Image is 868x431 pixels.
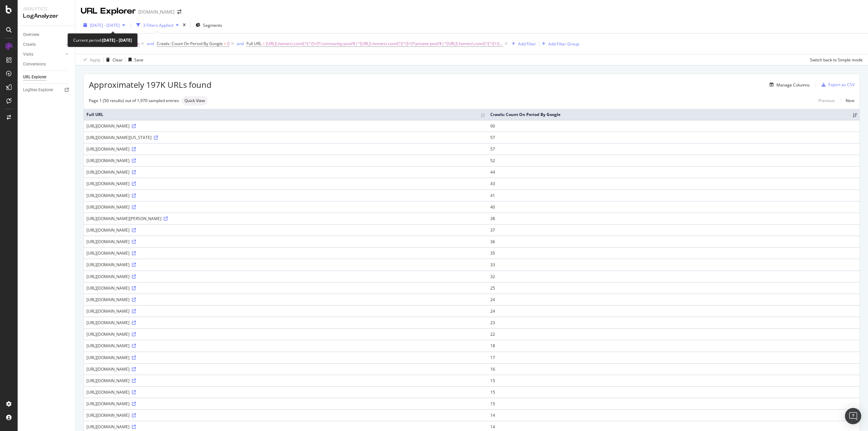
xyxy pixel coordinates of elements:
[539,40,579,48] button: Add Filter Group
[86,262,485,268] div: [URL][DOMAIN_NAME]
[488,213,860,224] td: 38
[488,352,860,363] td: 17
[73,36,132,44] div: Current period:
[23,31,39,38] div: Overview
[86,227,485,233] div: [URL][DOMAIN_NAME]
[113,57,123,63] div: Clear
[488,340,860,351] td: 18
[86,320,485,326] div: [URL][DOMAIN_NAME]
[86,285,485,291] div: [URL][DOMAIN_NAME]
[488,166,860,178] td: 44
[23,41,36,48] div: Crawls
[548,41,579,47] div: Add Filter Group
[23,74,46,81] div: URL Explorer
[23,86,70,94] a: Logfiles Explorer
[488,143,860,155] td: 57
[23,12,70,20] div: LogAnalyzer
[807,54,863,65] button: Switch back to Simple mode
[81,20,128,31] button: [DATE] - [DATE]
[23,86,53,94] div: Logfiles Explorer
[177,9,181,14] div: arrow-right-arrow-left
[488,409,860,421] td: 14
[488,247,860,259] td: 35
[86,355,485,360] div: [URL][DOMAIN_NAME]
[488,386,860,398] td: 15
[488,328,860,340] td: 22
[86,378,485,384] div: [URL][DOMAIN_NAME]
[134,57,143,63] div: Save
[90,22,120,28] span: [DATE] - [DATE]
[488,375,860,386] td: 15
[488,398,860,409] td: 15
[227,39,230,48] span: 0
[86,158,485,163] div: [URL][DOMAIN_NAME]
[488,271,860,282] td: 32
[23,41,63,48] a: Crawls
[488,317,860,328] td: 23
[134,20,181,31] button: 3 Filters Applied
[488,109,860,120] th: Crawls: Count On Period By Google: activate to sort column ascending
[488,363,860,375] td: 16
[86,204,485,210] div: [URL][DOMAIN_NAME]
[828,82,854,87] div: Export as CSV
[86,239,485,244] div: [URL][DOMAIN_NAME]
[143,22,173,28] div: 3 Filters Applied
[23,74,70,81] a: URL Explorer
[157,41,223,46] span: Crawls: Count On Period By Google
[237,40,244,47] button: and
[488,132,860,143] td: 57
[86,389,485,395] div: [URL][DOMAIN_NAME]
[237,41,244,46] div: and
[86,146,485,152] div: [URL][DOMAIN_NAME]
[488,224,860,236] td: 37
[488,120,860,132] td: 90
[182,96,208,105] div: neutral label
[518,41,536,47] div: Add Filter
[147,41,154,46] div: and
[103,54,123,65] button: Clear
[488,236,860,247] td: 36
[23,51,63,58] a: Visits
[126,54,143,65] button: Save
[86,308,485,314] div: [URL][DOMAIN_NAME]
[89,98,179,103] div: Page 1 (50 results) out of 1,970 sampled entries
[266,39,503,48] span: [URL]\.homes\.com/(?:[^/]+/)*community-pool/$|^[URL]\.homes\.com/(?:[^/]+/)*private-pool/$|^[URL]...
[23,51,33,58] div: Visits
[767,81,810,89] button: Manage Columns
[776,82,810,88] div: Manage Columns
[810,57,863,63] div: Switch back to Simple mode
[86,297,485,302] div: [URL][DOMAIN_NAME]
[819,79,854,90] button: Export as CSV
[845,408,861,424] div: Open Intercom Messenger
[89,79,212,91] span: Approximately 197K URLs found
[23,31,70,38] a: Overview
[86,169,485,175] div: [URL][DOMAIN_NAME]
[840,96,854,105] a: Next
[23,61,70,68] a: Conversions
[184,99,205,103] span: Quick View
[102,37,132,43] b: [DATE] - [DATE]
[86,250,485,256] div: [URL][DOMAIN_NAME]
[488,305,860,317] td: 24
[86,193,485,198] div: [URL][DOMAIN_NAME]
[86,401,485,407] div: [URL][DOMAIN_NAME]
[81,54,100,65] button: Apply
[90,57,100,63] div: Apply
[86,331,485,337] div: [URL][DOMAIN_NAME]
[488,294,860,305] td: 24
[86,135,485,140] div: [URL][DOMAIN_NAME][US_STATE]
[509,40,536,48] button: Add Filter
[488,190,860,201] td: 41
[86,424,485,430] div: [URL][DOMAIN_NAME]
[246,41,261,46] span: Full URL
[147,40,154,47] button: and
[488,178,860,189] td: 43
[86,366,485,372] div: [URL][DOMAIN_NAME]
[84,109,488,120] th: Full URL: activate to sort column ascending
[488,259,860,270] td: 33
[86,216,485,221] div: [URL][DOMAIN_NAME][PERSON_NAME]
[203,22,222,28] span: Segments
[23,61,46,68] div: Conversions
[224,41,226,46] span: >
[488,155,860,166] td: 52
